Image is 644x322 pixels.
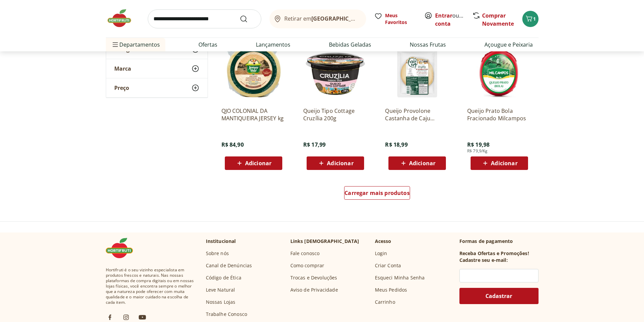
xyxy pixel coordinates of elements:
a: Esqueci Minha Senha [375,274,425,281]
button: Menu [111,36,119,53]
span: Meus Favoritos [385,12,416,26]
img: QJO COLONIAL DA MANTIQUEIRA JERSEY kg [221,38,286,102]
button: Cadastrar [459,288,539,304]
button: Adicionar [307,156,364,170]
a: Queijo Tipo Cottage Cruzília 200g [303,107,367,122]
a: Sobre nós [206,250,229,257]
span: Retirar em [284,16,359,22]
a: Login [375,250,387,257]
img: Hortifruti [106,8,140,28]
span: R$ 19,98 [467,141,490,148]
img: Queijo Tipo Cottage Cruzília 200g [303,38,367,102]
button: Carrinho [522,11,539,27]
h3: Receba Ofertas e Promoções! [459,250,529,257]
span: 1 [533,16,536,22]
span: R$ 17,99 [303,141,326,148]
a: Criar conta [435,12,472,27]
button: Preço [106,78,208,97]
a: Aviso de Privacidade [290,287,338,293]
a: Canal de Denúncias [206,262,252,269]
a: Código de Ética [206,274,241,281]
a: Carrinho [375,299,395,305]
p: Acesso [375,238,391,245]
a: Ofertas [198,41,217,49]
span: R$ 79,9/Kg [467,148,488,154]
a: Meus Pedidos [375,287,407,293]
span: Marca [114,65,131,72]
a: Lançamentos [256,41,290,49]
img: Hortifruti [106,238,140,258]
button: Adicionar [388,156,446,170]
b: [GEOGRAPHIC_DATA]/[GEOGRAPHIC_DATA] [311,15,425,22]
img: Queijo Provolone Castanha de Caju Fatiado Vida Veg 150g [385,38,449,102]
span: R$ 84,90 [221,141,244,148]
span: Carregar mais produtos [344,190,410,196]
a: Leve Natural [206,287,235,293]
p: Institucional [206,238,236,245]
span: Hortifruti é o seu vizinho especialista em produtos frescos e naturais. Nas nossas plataformas de... [106,267,195,305]
a: Comprar Novamente [482,12,514,27]
a: Trocas e Devoluções [290,274,337,281]
a: Carregar mais produtos [344,186,410,202]
span: Adicionar [245,160,271,166]
button: Adicionar [471,156,528,170]
a: Fale conosco [290,250,320,257]
a: Queijo Provolone Castanha de Caju Fatiado Vida Veg 150g [385,107,449,122]
span: Cadastrar [485,293,512,299]
span: Preço [114,84,129,91]
span: Adicionar [409,160,435,166]
img: ig [122,313,130,321]
button: Submit Search [240,15,256,23]
a: Como comprar [290,262,325,269]
a: QJO COLONIAL DA MANTIQUEIRA JERSEY kg [221,107,286,122]
img: fb [106,313,114,321]
a: Nossas Frutas [410,41,446,49]
a: Bebidas Geladas [329,41,371,49]
a: Nossas Lojas [206,299,236,305]
p: Links [DEMOGRAPHIC_DATA] [290,238,359,245]
span: R$ 18,99 [385,141,407,148]
a: Trabalhe Conosco [206,311,247,318]
a: Açougue e Peixaria [484,41,533,49]
input: search [148,9,261,28]
h3: Cadastre seu e-mail: [459,257,508,264]
a: Meus Favoritos [374,12,416,26]
span: Adicionar [327,160,353,166]
span: Adicionar [491,160,517,166]
img: ytb [138,313,146,321]
p: Formas de pagamento [459,238,539,245]
img: Queijo Prato Bola Fracionado Milcampos [467,38,531,102]
button: Adicionar [225,156,282,170]
a: Criar Conta [375,262,401,269]
a: Queijo Prato Bola Fracionado Milcampos [467,107,531,122]
span: Departamentos [111,36,160,53]
button: Retirar em[GEOGRAPHIC_DATA]/[GEOGRAPHIC_DATA] [269,9,366,28]
button: Marca [106,59,208,78]
a: Entrar [435,12,452,19]
span: ou [435,11,465,28]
